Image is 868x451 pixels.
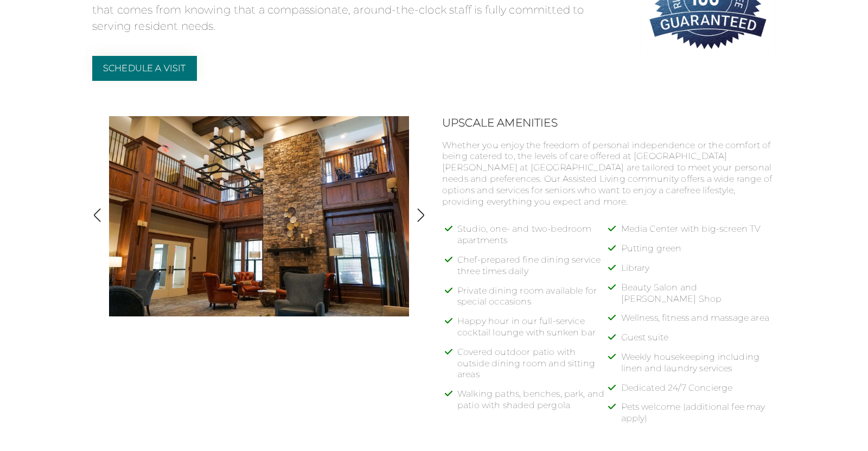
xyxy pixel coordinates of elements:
li: Chef-prepared fine dining service three times daily [457,255,612,285]
img: Show next [413,208,428,223]
li: Covered outdoor patio with outside dining room and sitting areas [457,347,612,389]
li: Beauty Salon and [PERSON_NAME] Shop [621,282,776,313]
li: Dedicated 24/7 Concierge [621,383,776,402]
img: Show previous [90,208,105,223]
button: Show previous [90,208,105,225]
li: Pets welcome (additional fee may apply) [621,402,776,433]
li: Weekly housekeeping including linen and laundry services [621,352,776,383]
p: Whether you enjoy the freedom of personal independence or the comfort of being catered to, the le... [442,140,776,208]
li: Walking paths, benches, park, and patio with shaded pergola [457,389,612,420]
li: Private dining room available for special occasions [457,285,612,316]
a: Schedule a Visit [92,56,197,81]
li: Guest suite [621,332,776,352]
li: Media Center with big-screen TV [621,224,776,243]
li: Wellness, fitness and massage area [621,313,776,332]
button: Show next [413,208,428,225]
li: Library [621,263,776,282]
li: Studio, one- and two-bedroom apartments [457,224,612,255]
li: Putting green [621,243,776,263]
li: Happy hour in our full-service cocktail lounge with sunken bar [457,316,612,347]
h2: Upscale Amenities [442,116,776,129]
